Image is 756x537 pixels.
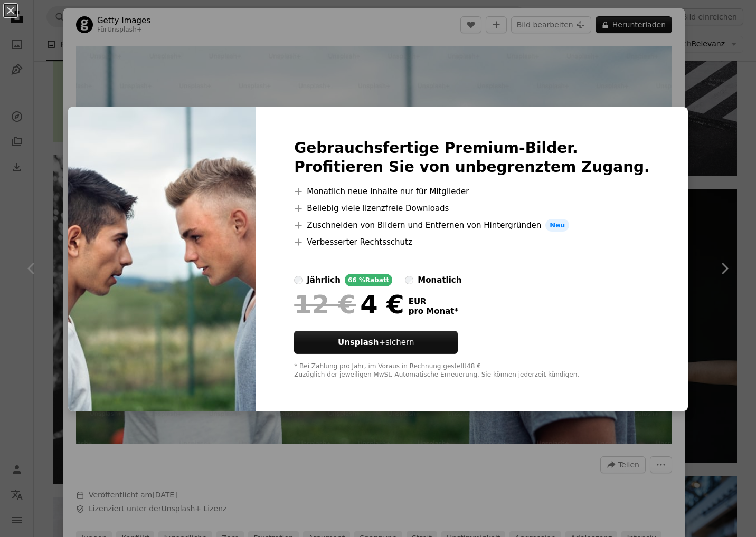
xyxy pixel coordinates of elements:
div: monatlich [418,274,461,286]
span: Neu [545,219,569,232]
div: jährlich [307,274,341,286]
li: Monatlich neue Inhalte nur für Mitglieder [294,185,650,198]
li: Verbesserter Rechtsschutz [294,236,650,248]
button: Unsplash+sichern [294,331,458,354]
input: monatlich [405,276,413,284]
div: 66 % Rabatt [345,274,392,286]
div: * Bei Zahlung pro Jahr, im Voraus in Rechnung gestellt 48 € Zuzüglich der jeweiligen MwSt. Automa... [294,362,650,379]
li: Beliebig viele lizenzfreie Downloads [294,202,650,215]
strong: Unsplash+ [338,338,385,347]
li: Zuschneiden von Bildern und Entfernen von Hintergründen [294,219,650,232]
span: EUR [409,297,459,306]
span: pro Monat * [409,306,459,316]
input: jährlich66 %Rabatt [294,276,303,284]
h2: Gebrauchsfertige Premium-Bilder. Profitieren Sie von unbegrenztem Zugang. [294,139,650,177]
div: 4 € [294,291,404,318]
span: 12 € [294,291,356,318]
img: premium_photo-1681843604714-06e95f22acb5 [68,107,256,411]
